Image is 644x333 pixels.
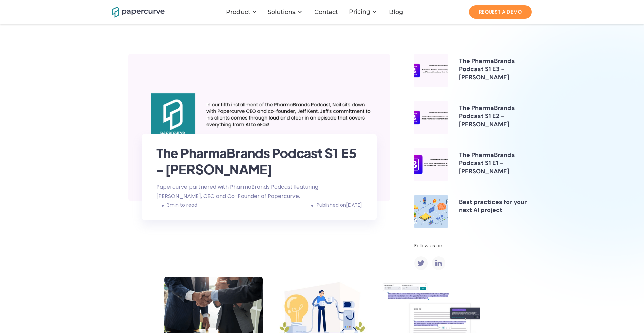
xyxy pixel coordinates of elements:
a: The PharmaBrands Podcast S1 E2 - [PERSON_NAME] [414,101,532,134]
h6: The PharmaBrands Podcast S1 E1 - [PERSON_NAME] [459,151,532,175]
a: Blog [384,9,410,15]
a: The PharmaBrands Podcast S1 E1 - [PERSON_NAME] [414,148,532,181]
a: The PharmaBrands Podcast S1 E3 - [PERSON_NAME] [414,54,532,87]
h6: The PharmaBrands Podcast S1 E2 - [PERSON_NAME] [459,104,532,128]
div: Papercurve partnered with PharmaBrands Podcast featuring [PERSON_NAME], CEO and Co-Founder of Pap... [156,182,362,201]
div: [DATE] [346,202,362,208]
div: Solutions [264,2,309,22]
div: Product [222,2,264,22]
div: Pricing [345,2,384,22]
h6: Best practices for your next AI project [459,198,532,214]
h3: The PharmaBrands Podcast S1 E5 - [PERSON_NAME] [156,145,362,177]
div: Blog [389,9,403,15]
a: Best practices for your next AI project [414,195,532,228]
a: The PharmaBrands Podcast S1 E5 - [PERSON_NAME]Papercurve partnered with PharmaBrands Podcast feat... [112,54,406,220]
a: home [112,6,156,18]
div: 3 [167,202,170,208]
div: Follow us on: [414,242,443,249]
div: Solutions [268,9,296,15]
div: min to read [170,202,197,208]
a: Contact [309,9,345,15]
div: Contact [314,9,338,15]
a: Pricing [349,8,370,15]
a: REQUEST A DEMO [469,5,532,19]
h6: The PharmaBrands Podcast S1 E3 - [PERSON_NAME] [459,57,532,81]
div: Product [226,9,250,15]
div: Published on [317,202,346,208]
